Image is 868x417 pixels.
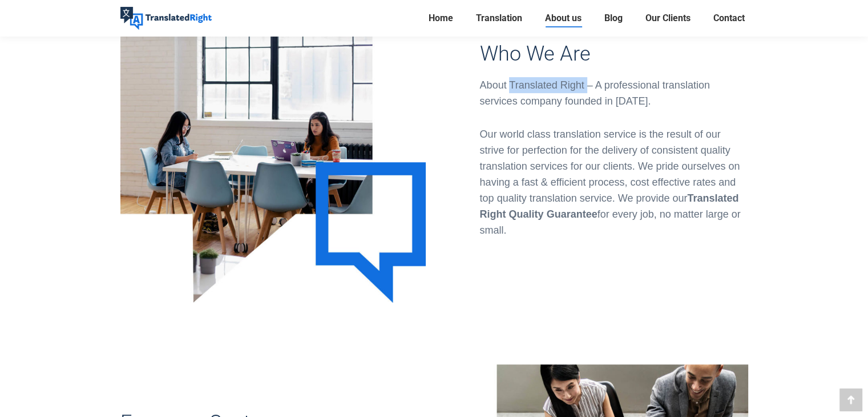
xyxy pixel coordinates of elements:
[480,193,739,220] strong: Translated Right Quality Guarantee
[710,10,748,26] a: Contact
[473,10,526,26] a: Translation
[645,13,691,24] span: Our Clients
[429,13,453,24] span: Home
[604,13,623,24] span: Blog
[601,10,626,26] a: Blog
[642,10,694,26] a: Our Clients
[545,13,582,24] span: About us
[480,42,748,66] h3: Who We Are
[120,7,212,30] img: Translated Right
[425,10,457,26] a: Home
[480,77,748,109] div: About Translated Right – A professional translation services company founded in [DATE].
[542,10,585,26] a: About us
[713,13,745,24] span: Contact
[480,126,748,238] p: Our world class translation service is the result of our strive for perfection for the delivery o...
[476,13,522,24] span: Translation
